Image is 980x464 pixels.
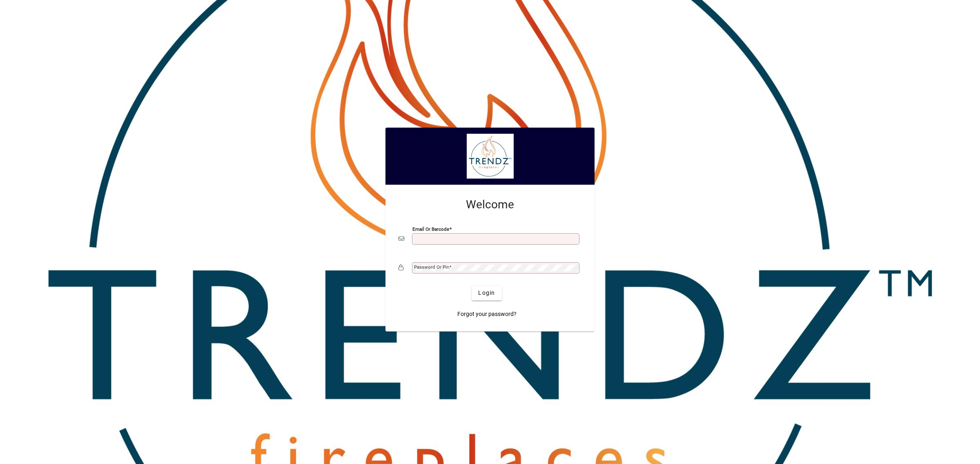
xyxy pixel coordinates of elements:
[399,198,581,212] h2: Welcome
[412,226,449,232] mat-label: Email or Barcode
[478,289,495,297] span: Login
[472,286,501,300] button: Login
[414,264,449,270] mat-label: Password or Pin
[457,310,517,318] span: Forgot your password?
[454,307,520,322] a: Forgot your password?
